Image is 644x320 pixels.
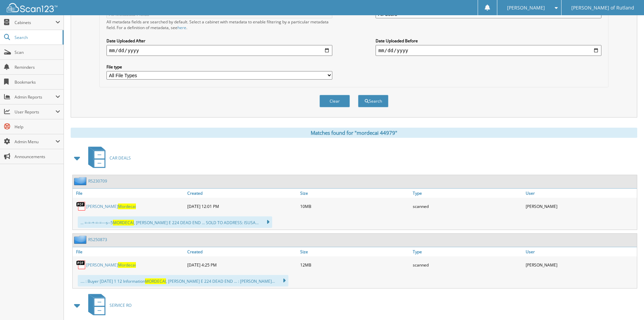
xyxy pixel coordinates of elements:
[78,216,272,228] div: ... =-=-+-=-=---s--5 , [PERSON_NAME] E 224 DEAD END ... SOLD TO ADDRESS: ISUSA...
[15,79,60,85] span: Bookmarks
[106,64,332,70] label: File type
[7,3,57,12] img: scan123-logo-white.svg
[78,275,288,286] div: .... : Buyer [DATE] 1 12 Information , [PERSON_NAME] E 224 DEAD END ... : [PERSON_NAME]...
[411,258,524,272] div: scanned
[74,235,88,244] img: folder2.png
[15,124,60,130] span: Help
[177,25,186,30] a: here
[110,302,132,308] span: SERVICE RO
[86,204,136,209] a: [PERSON_NAME]Mordecai
[113,220,134,226] span: MORDECAI
[88,237,107,242] a: RS250873
[507,6,545,10] span: [PERSON_NAME]
[299,189,411,198] a: Size
[15,64,60,70] span: Reminders
[524,247,637,256] a: User
[299,258,411,272] div: 12MB
[376,38,601,44] label: Date Uploaded Before
[411,199,524,213] div: scanned
[15,109,55,115] span: User Reports
[110,155,131,161] span: CAR DEALS
[84,145,131,171] a: CAR DEALS
[15,94,55,100] span: Admin Reports
[74,177,88,185] img: folder2.png
[15,49,60,55] span: Scan
[76,260,86,270] img: PDF.png
[186,247,299,256] a: Created
[319,95,350,107] button: Clear
[84,292,132,319] a: SERVICE RO
[73,247,186,256] a: File
[15,35,59,40] span: Search
[186,258,299,272] div: [DATE] 4:25 PM
[524,258,637,272] div: [PERSON_NAME]
[411,189,524,198] a: Type
[15,20,55,25] span: Cabinets
[106,45,332,56] input: start
[73,189,186,198] a: File
[186,199,299,213] div: [DATE] 12:01 PM
[186,189,299,198] a: Created
[299,247,411,256] a: Size
[571,6,634,10] span: [PERSON_NAME] of Rutland
[610,287,644,320] iframe: Chat Widget
[524,199,637,213] div: [PERSON_NAME]
[118,262,136,268] span: Mordecai
[118,204,136,209] span: Mordecai
[15,139,55,145] span: Admin Menu
[106,19,332,30] div: All metadata fields are searched by default. Select a cabinet with metadata to enable filtering b...
[376,45,601,56] input: end
[411,247,524,256] a: Type
[76,201,86,211] img: PDF.png
[299,199,411,213] div: 10MB
[88,178,107,184] a: RS230709
[86,262,136,268] a: [PERSON_NAME]Mordecai
[524,189,637,198] a: User
[145,278,166,284] span: MORDECAI
[106,38,332,44] label: Date Uploaded After
[71,128,637,138] div: Matches found for "mordecai 44979"
[358,95,388,107] button: Search
[15,154,60,159] span: Announcements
